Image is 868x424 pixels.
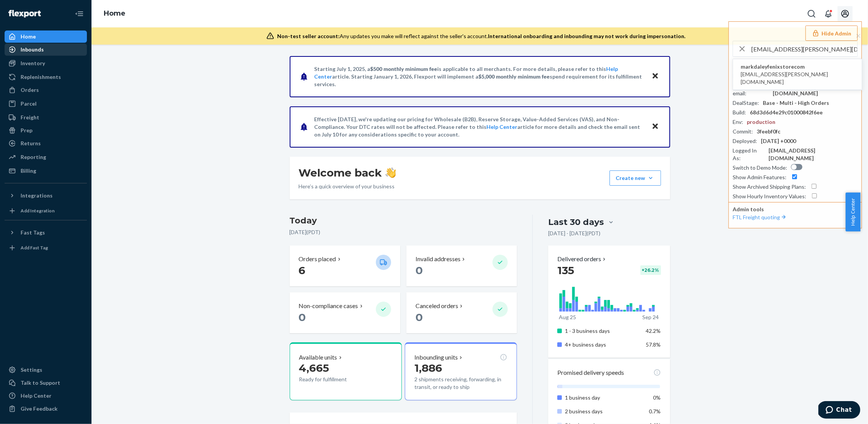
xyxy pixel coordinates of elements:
span: markdaleyfenixstorecom [741,63,854,71]
ol: breadcrumbs [98,3,132,25]
span: $500 monthly minimum fee [371,66,438,72]
a: Reporting [5,151,87,163]
button: Canceled orders 0 [406,292,517,333]
span: 6 [299,264,306,277]
p: Orders placed [299,255,336,263]
p: Non-compliance cases [299,302,358,310]
p: 1 business day [565,394,640,402]
div: Returns [21,140,41,147]
p: Starting July 1, 2025, a is applicable to all merchants. For more details, please refer to this a... [314,65,644,88]
button: Available units4,665Ready for fulfillment [290,342,402,400]
div: 3feebf0fc [757,128,780,135]
div: Env : [733,118,743,126]
div: Orders [21,86,39,94]
button: Give Feedback [5,403,87,415]
div: production [747,118,775,126]
p: Here’s a quick overview of your business [299,183,396,190]
h1: Welcome back [299,166,396,180]
div: [DATE] +0000 [761,137,796,145]
button: Close [650,121,660,132]
iframe: Opens a widget where you can chat to one of our agents [818,401,860,420]
span: International onboarding and inbounding may not work during impersonation. [488,33,685,39]
div: Give Feedback [21,405,58,413]
div: + 26.2 % [640,265,661,275]
button: Hide Admin [805,26,858,41]
button: Open Search Box [804,6,819,21]
div: Base - Multi - High Orders [763,99,829,107]
button: Non-compliance cases 0 [290,292,400,333]
span: [EMAIL_ADDRESS][PERSON_NAME][DOMAIN_NAME] [741,71,854,86]
div: Help Center [21,392,51,400]
div: Show Archived Shipping Plans : [733,183,806,191]
div: Billing [21,167,36,175]
a: Prep [5,124,87,137]
input: Search or paste seller ID [751,41,857,56]
a: Replenishments [5,71,87,83]
img: hand-wave emoji [385,167,396,178]
p: 2 business days [565,408,640,415]
p: Admin tools [733,206,858,213]
button: Create new [610,170,661,186]
div: Commit : [733,128,753,135]
div: Parcel [21,100,37,108]
span: $5,000 monthly minimum fee [479,73,550,80]
a: Billing [5,165,87,177]
a: Freight [5,111,87,124]
a: Inbounds [5,43,87,56]
div: DealStage : [733,99,759,107]
div: Any updates you make will reflect against the seller's account. [277,32,685,40]
button: Integrations [5,190,87,202]
span: 1,886 [414,361,442,374]
p: Sep 24 [642,313,659,321]
span: 0 [299,311,306,324]
p: Canceled orders [416,302,458,310]
div: Settings [21,366,42,374]
span: Non-test seller account: [277,33,340,39]
span: 4,665 [299,361,329,374]
button: Help Center [846,193,860,231]
div: Integrations [21,192,53,199]
div: Prep [21,127,32,134]
p: [DATE] - [DATE] ( PDT ) [548,230,600,237]
button: Open account menu [838,6,853,21]
a: Inventory [5,57,87,69]
div: Talk to Support [21,379,60,387]
a: Home [5,31,87,43]
p: Inbounding units [414,353,458,362]
a: Returns [5,137,87,149]
p: [DATE] ( PDT ) [290,228,517,236]
div: Show Admin Features : [733,173,786,181]
button: Inbounding units1,8862 shipments receiving, forwarding, in transit, or ready to ship [405,342,517,400]
div: Fast Tags [21,229,45,236]
span: 0 [416,264,423,277]
a: Home [104,9,125,18]
div: Inbounds [21,46,44,53]
a: Add Integration [5,205,87,217]
p: Invalid addresses [416,255,460,263]
div: Switch to Demo Mode : [733,164,787,172]
div: Freight [21,114,39,121]
a: Add Fast Tag [5,242,87,254]
a: Help Center [5,390,87,402]
a: Help Center [487,124,518,130]
img: Flexport logo [8,10,41,18]
div: 68d3d6d4e29c01000842f6ee [750,109,823,116]
div: Last 30 days [548,216,604,228]
p: Aug 25 [559,313,576,321]
button: Invalid addresses 0 [406,246,517,286]
button: Delivered orders [557,255,607,263]
button: Fast Tags [5,226,87,239]
span: 0% [653,394,661,401]
div: Replenishments [21,73,61,81]
button: Talk to Support [5,377,87,389]
p: 4+ business days [565,341,640,349]
div: Logged In As : [733,147,765,162]
div: Show Hourly Inventory Values : [733,193,806,200]
div: Inventory [21,59,45,67]
a: FTL Freight quoting [733,214,788,220]
span: 0.7% [649,408,661,414]
p: 2 shipments receiving, forwarding, in transit, or ready to ship [414,376,507,391]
